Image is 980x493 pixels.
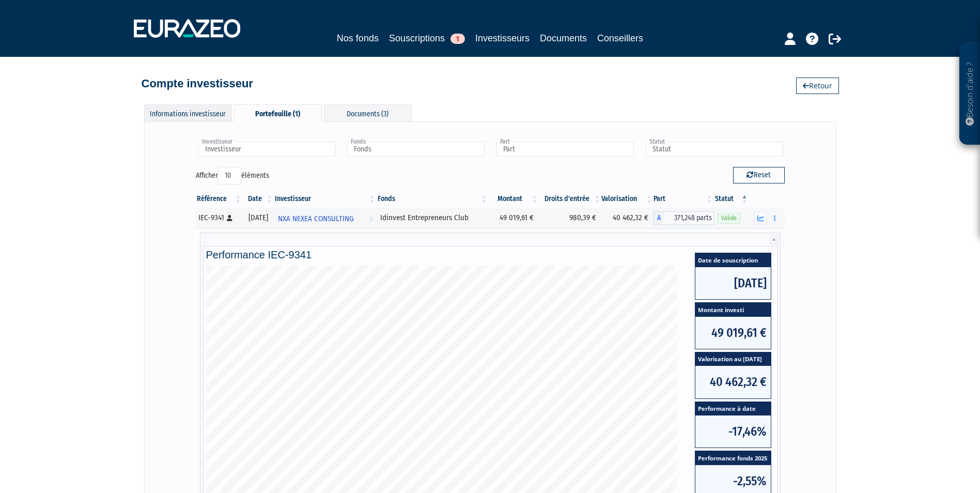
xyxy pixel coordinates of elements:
[597,31,643,45] a: Conseillers
[274,208,377,228] a: NXA NEXEA CONSULTING
[324,104,412,121] div: Documents (3)
[601,190,653,208] th: Valorisation: activer pour trier la colonne par ordre croissant
[198,212,239,223] div: IEC-9341
[796,78,839,94] a: Retour
[450,34,465,44] span: 1
[718,213,740,223] span: Valide
[695,253,771,267] span: Date de souscription
[274,190,377,208] th: Investisseur: activer pour trier la colonne par ordre croissant
[695,267,771,299] span: [DATE]
[654,211,664,225] span: A
[278,209,354,228] span: NXA NEXEA CONSULTING
[243,190,274,208] th: Date: activer pour trier la colonne par ordre croissant
[227,215,232,221] i: [Français] Personne physique
[196,190,243,208] th: Référence : activer pour trier la colonne par ordre croissant
[695,402,771,416] span: Performance à date
[246,212,271,223] div: [DATE]
[540,31,587,45] a: Documents
[664,211,714,225] span: 371,248 parts
[695,451,771,465] span: Performance fonds 2025
[234,104,322,122] div: Portefeuille (1)
[488,208,539,228] td: 49 019,61 €
[539,208,601,228] td: 980,39 €
[134,19,240,38] img: 1732889491-logotype_eurazeo_blanc_rvb.png
[337,31,379,45] a: Nos fonds
[369,209,372,228] i: Voir l'investisseur
[389,31,465,45] a: Souscriptions1
[654,211,714,225] div: A - Idinvest Entrepreneurs Club
[206,249,774,260] h4: Performance IEC-9341
[539,190,601,208] th: Droits d'entrée: activer pour trier la colonne par ordre croissant
[695,303,771,317] span: Montant investi
[144,104,232,121] div: Informations investisseur
[380,212,485,223] div: Idinvest Entrepreneurs Club
[218,167,241,184] select: Afficheréléments
[601,208,653,228] td: 40 462,32 €
[714,190,749,208] th: Statut : activer pour trier la colonne par ordre d&eacute;croissant
[377,190,488,208] th: Fonds: activer pour trier la colonne par ordre croissant
[695,352,771,366] span: Valorisation au [DATE]
[695,366,771,398] span: 40 462,32 €
[695,317,771,349] span: 49 019,61 €
[695,415,771,448] span: -17,46%
[196,167,269,184] label: Afficher éléments
[488,190,539,208] th: Montant: activer pour trier la colonne par ordre croissant
[475,31,530,47] a: Investisseurs
[964,47,976,140] p: Besoin d'aide ?
[733,167,785,183] button: Reset
[654,190,714,208] th: Part: activer pour trier la colonne par ordre croissant
[142,78,253,90] h4: Compte investisseur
